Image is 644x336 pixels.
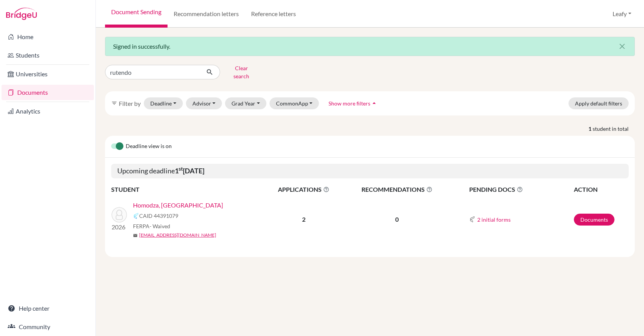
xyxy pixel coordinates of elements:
p: 0 [343,215,450,224]
button: Close [610,37,634,56]
button: Apply default filters [568,97,629,109]
b: 1 [DATE] [175,166,204,175]
p: 2026 [112,222,127,232]
sup: st [179,166,183,172]
button: Leafy [609,7,635,21]
a: Home [2,29,94,44]
span: student in total [593,125,635,133]
input: Find student by name... [105,65,200,79]
button: 2 initial forms [477,215,511,224]
span: Deadline view is on [126,142,172,151]
i: filter_list [111,100,117,106]
img: Common App logo [469,216,475,222]
button: Show more filtersarrow_drop_up [322,97,384,109]
div: Signed in successfully. [105,37,635,56]
span: CAID 44391079 [139,212,178,220]
i: close [618,42,627,51]
img: Common App logo [133,213,139,219]
a: Documents [574,214,614,226]
a: Students [2,48,94,63]
th: STUDENT [111,184,264,194]
span: PENDING DOCS [469,185,573,194]
a: [EMAIL_ADDRESS][DOMAIN_NAME] [139,232,216,239]
span: - Waived [149,223,170,229]
a: Documents [2,85,94,100]
th: ACTION [573,184,629,194]
i: arrow_drop_up [370,99,378,107]
button: Grad Year [225,97,266,109]
button: Deadline [144,97,183,109]
span: APPLICATIONS [265,185,343,194]
img: Bridge-U [6,8,37,20]
button: Advisor [186,97,222,109]
a: Universities [2,66,94,82]
span: Show more filters [329,100,370,107]
span: Filter by [119,100,141,107]
span: FERPA [133,222,170,230]
a: Help center [2,301,94,316]
img: Homodza, Rutendo [112,207,127,222]
a: Analytics [2,104,94,119]
a: Community [2,319,94,334]
span: mail [133,233,138,238]
b: 2 [302,216,306,223]
button: CommonApp [269,97,319,109]
button: Clear search [220,62,263,82]
span: RECOMMENDATIONS [343,185,450,194]
a: Homodza, [GEOGRAPHIC_DATA] [133,201,223,210]
strong: 1 [588,125,593,133]
h5: Upcoming deadline [111,164,629,178]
